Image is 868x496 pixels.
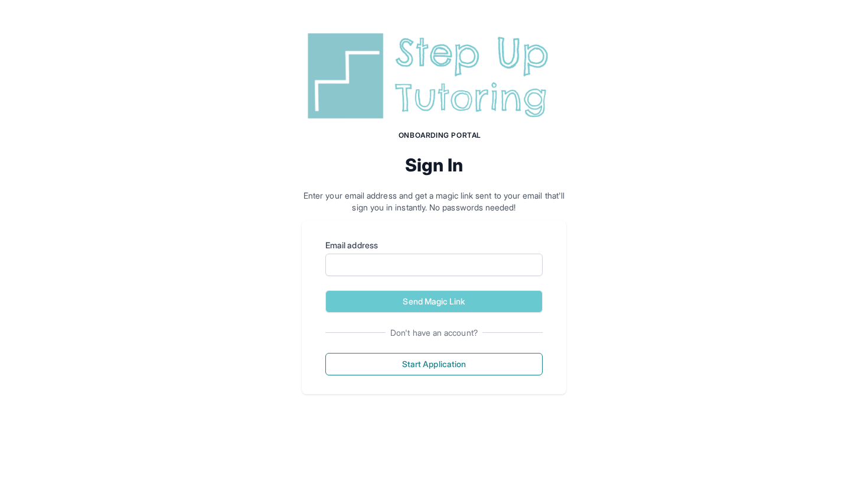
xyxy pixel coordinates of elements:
[386,327,482,339] span: Don't have an account?
[325,353,543,375] button: Start Application
[325,290,543,313] button: Send Magic Link
[302,190,566,213] p: Enter your email address and get a magic link sent to your email that'll sign you in instantly. N...
[325,239,543,251] label: Email address
[302,28,566,124] img: Step Up Tutoring horizontal logo
[314,131,566,140] h1: Onboarding Portal
[302,154,566,176] h2: Sign In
